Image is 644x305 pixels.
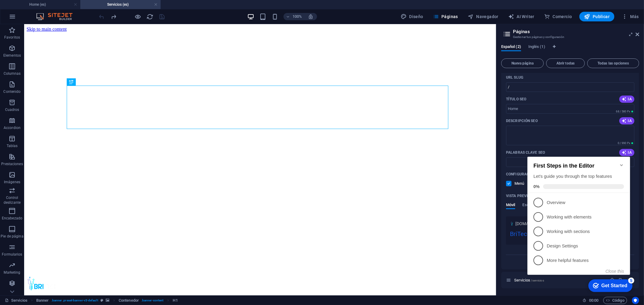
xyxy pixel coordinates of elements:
button: Close this [81,121,99,126]
li: Design Settings [2,91,105,105]
span: Longitud de píxeles calculada en los resultados de búsqueda [617,141,634,145]
button: Más [619,12,641,21]
span: Haz clic para abrir la página [514,278,544,282]
p: Descripción SEO [506,118,538,123]
img: favicon-COVkP57pEAlTLybkDueAlQ-9iJt-KwyssyBzcVzeH8Cag.png [510,222,514,226]
span: Páginas [433,14,458,20]
input: Última parte de la URL para esta página [506,82,634,92]
a: Haz clic para cancelar la selección y doble clic para abrir páginas [5,297,27,304]
span: Inglés (1) [528,43,545,52]
button: redo [110,13,117,20]
p: Encabezado [2,216,22,221]
span: AI Writer [508,14,534,20]
button: Nueva página [501,58,544,68]
span: Haz clic para seleccionar y doble clic para editar [173,297,178,304]
p: Working with elements [22,66,94,72]
div: Minimize checklist [94,15,99,20]
div: Vista previa [506,203,539,214]
h6: Tiempo de la sesión [583,297,599,304]
span: Español (2) [501,43,521,52]
span: . banner-content [141,297,163,304]
span: : [593,298,594,303]
p: Design Settings [22,95,94,101]
p: More helpful features [22,109,94,116]
span: Móvil [506,201,515,210]
i: Al redimensionar, ajustar el nivel de zoom automáticamente para ajustarse al dispositivo elegido. [308,14,314,19]
p: Pie de página [1,234,23,239]
button: AI Writer [506,12,537,21]
nav: breadcrumb [36,297,178,304]
p: Prestaciones [1,162,23,166]
span: Más [622,14,639,20]
p: Columnas [4,71,21,76]
p: Imágenes [4,180,20,184]
span: 68 / 580 Px [616,110,630,113]
div: BriTech [510,229,596,241]
h6: 100% [293,13,302,20]
span: Publicar [584,14,610,20]
span: [DOMAIN_NAME] [515,221,548,227]
textarea: El texto en los resultados de búsqueda y redes sociales [506,126,634,145]
span: Nueva página [504,61,541,65]
input: El título de la página en los resultados de búsqueda y en las pestañas del navegador [506,104,634,114]
p: Favoritos [4,35,20,40]
h3: Gestionar tus páginas y configuración [513,34,627,40]
img: Editor Logo [35,13,80,20]
p: Tablas [7,143,18,148]
button: Haz clic para salir del modo de previsualización y seguir editando [134,13,142,20]
div: Get Started [76,135,102,140]
button: IA [619,117,634,124]
i: Volver a cargar página [147,13,154,20]
p: Overview [22,52,94,58]
label: El texto en los resultados de búsqueda y redes sociales [506,118,538,123]
span: Comercio [544,14,572,20]
label: Última parte de la URL para esta página [506,75,523,80]
button: reload [146,13,154,20]
span: Haz clic para seleccionar y doble clic para editar [36,297,49,304]
span: 0% [8,36,18,41]
span: IA [622,97,632,102]
button: Páginas [431,12,460,21]
span: 0 / 990 Px [618,142,630,145]
label: El título de la página en los resultados de búsqueda y en las pestañas del navegador [506,97,526,102]
span: Longitud de píxeles calculada en los resultados de búsqueda [615,109,634,114]
span: Navegador [468,14,498,20]
p: Accordion [4,125,21,130]
h4: Servicios (es) [80,1,161,8]
h2: Páginas [513,29,639,34]
div: Diseño (Ctrl+Alt+Y) [398,12,426,21]
p: Vista previa de tu página en los resultados de búsqueda [506,193,530,198]
button: Usercentrics [632,297,639,304]
button: IA [619,96,634,103]
button: Todas las opciones [587,58,639,68]
span: IA [622,118,632,123]
div: Pestañas de idiomas [501,45,639,56]
p: Formularios [2,252,22,257]
a: Skip to main content [2,2,43,8]
p: Palabras clave SEO [506,150,545,155]
p: Título SEO [506,97,526,102]
p: Configuración [506,172,535,177]
i: Este elemento es un preajuste personalizable [101,299,103,302]
button: Comercio [542,12,575,21]
button: Abrir todas [546,58,585,68]
p: Cuadros [5,107,19,112]
div: Get Started 5 items remaining, 0% complete [63,131,107,144]
button: 100% [284,13,305,20]
span: Código [606,297,624,304]
i: Este elemento contiene un fondo [106,299,109,302]
button: Navegador [465,12,501,21]
p: Working with sections [22,80,94,87]
button: Publicar [579,12,615,21]
div: Let's guide you through the top features [8,25,99,32]
button: Código [603,297,627,304]
div: Servicios/servicios [512,278,607,282]
span: Haz clic para seleccionar y doble clic para editar [119,297,139,304]
span: Escritorio [522,201,539,210]
span: Diseño [401,14,423,20]
p: Define si deseas que esta página se muestre en navegación generada automáticamente. [514,181,534,186]
i: Rehacer: Mover elementos (Ctrl+Y, ⌘+Y) [111,13,117,20]
span: . banner .preset-banner-v3-default [51,297,98,304]
li: Working with elements [2,62,105,76]
p: URL SLUG [506,75,523,80]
